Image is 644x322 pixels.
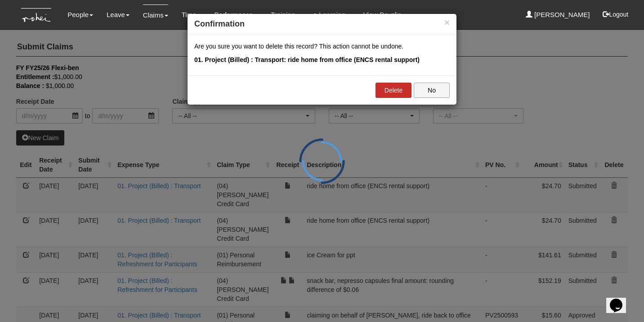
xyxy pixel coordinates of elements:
[606,286,635,313] iframe: chat widget
[414,83,450,98] button: No
[194,42,450,51] p: Are you sure you want to delete this record? This action cannot be undone.
[376,83,411,98] a: Delete
[194,18,450,30] h4: Confirmation
[194,56,420,63] strong: 01. Project (Billed) : Transport: ride home from office (ENCS rental support)
[444,18,450,27] button: ×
